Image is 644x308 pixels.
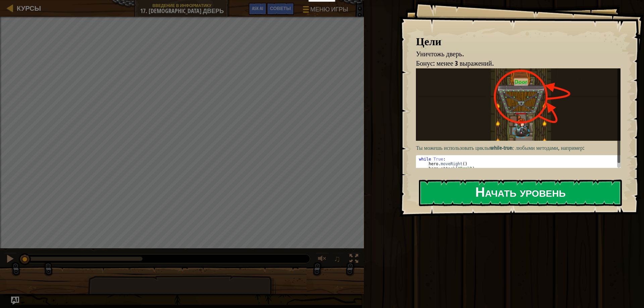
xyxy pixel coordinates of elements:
span: Меню игры [310,5,348,14]
button: Меню игры [298,3,352,18]
span: Бонус: менее 3 выражений. [416,59,493,68]
strong: while-true [490,144,512,151]
button: Регулировать громкость [316,253,329,266]
li: Уничтожь дверь. [408,49,619,59]
img: Dread door [416,68,626,141]
button: Начать уровень [419,180,622,206]
span: Курсы [17,4,41,13]
span: Советы [270,5,291,11]
div: Цели [416,34,621,49]
button: Переключить полноэкранный режим [347,253,361,266]
span: ♫ [334,254,340,264]
span: Ask AI [252,5,263,11]
li: Бонус: менее 3 выражений. [408,59,619,68]
button: Ask AI [249,3,267,15]
span: Уничтожь дверь. [416,49,464,58]
button: Ctrl + P: Pause [3,253,17,266]
p: Ты можешь использовать циклы с любыми методами, например: [416,144,626,152]
a: Курсы [13,4,41,13]
button: ♫ [332,253,344,266]
button: Ask AI [11,297,19,305]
